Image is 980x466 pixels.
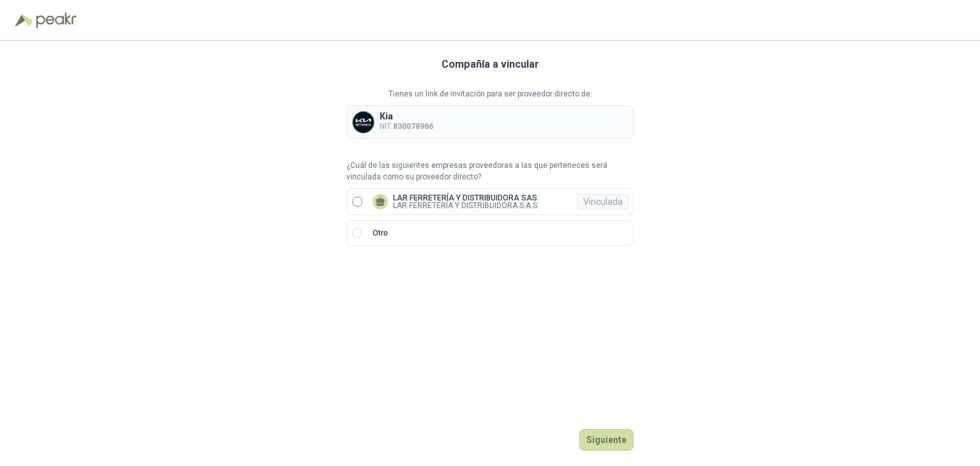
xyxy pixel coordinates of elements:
[346,88,634,100] p: Tienes un link de invitación para ser proveedor directo de:
[353,112,374,133] img: Company Logo
[393,194,537,202] p: LAR FERRETERÍA Y DISTRIBUIDORA SAS
[380,112,433,121] p: Kia
[380,121,433,133] p: NIT
[442,56,539,73] h3: Compañía a vincular
[393,122,433,131] b: 830078966
[577,194,628,209] div: Vinculada
[36,13,77,28] img: Peakr
[579,429,634,451] button: Siguiente
[346,160,634,184] p: ¿Cuál de las siguientes empresas proveedoras a las que perteneces será vinculada como su proveedo...
[373,227,388,239] p: Otro
[393,202,537,209] p: LAR FERRETERÍA Y DISTRIBUIDORA S.A.S
[15,14,33,27] img: Logo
